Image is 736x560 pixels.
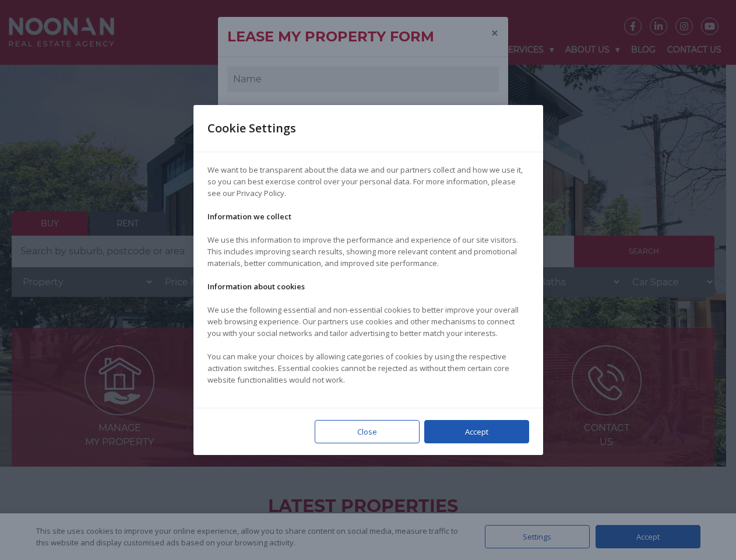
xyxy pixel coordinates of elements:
p: We use the following essential and non-essential cookies to better improve your overall web brows... [207,304,529,339]
strong: Information about cookies [207,281,305,292]
strong: Information we collect [207,211,291,222]
p: We want to be transparent about the data we and our partners collect and how we use it, so you ca... [207,164,529,199]
div: Cookie Settings [207,105,310,152]
div: Close [315,420,420,443]
p: We use this information to improve the performance and experience of our site visitors. This incl... [207,234,529,269]
div: Accept [424,420,529,443]
p: You can make your choices by allowing categories of cookies by using the respective activation sw... [207,351,529,386]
